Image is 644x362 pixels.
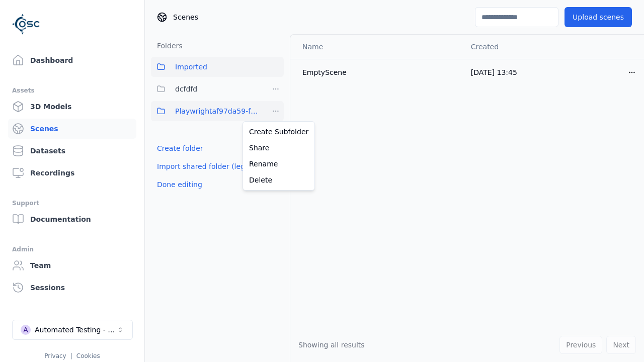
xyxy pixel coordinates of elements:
[245,172,312,188] a: Delete
[245,156,312,172] a: Rename
[245,140,312,156] a: Share
[245,124,312,140] a: Create Subfolder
